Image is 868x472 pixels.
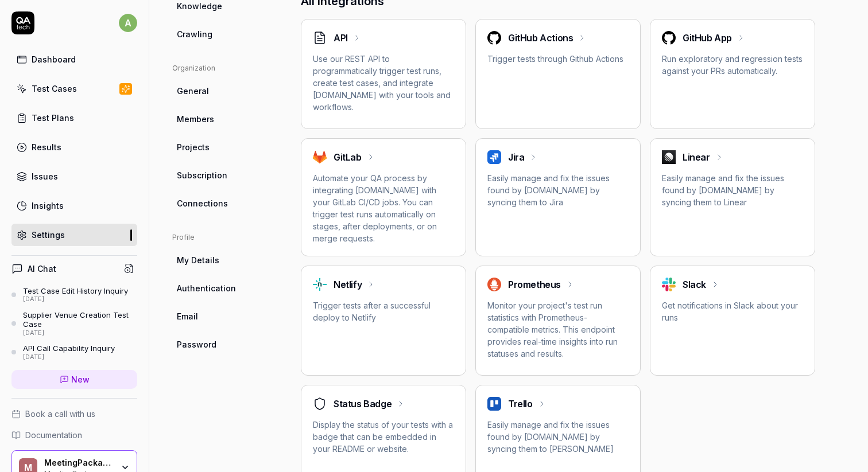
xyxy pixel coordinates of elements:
[475,138,641,256] a: HackofficeJiraEasily manage and fix the issues found by [DOMAIN_NAME] by syncing them to Jira
[508,150,524,164] h2: Jira
[172,306,282,327] a: Email
[177,254,219,266] span: My Details
[11,77,137,100] a: Test Cases
[11,48,137,71] a: Dashboard
[172,232,282,243] div: Profile
[172,193,282,214] a: Connections
[662,278,676,291] img: Hackoffice
[172,108,282,130] a: Members
[32,141,61,153] div: Results
[487,299,629,360] p: Monitor your project's test run statistics with Prometheus-compatible metrics. This endpoint prov...
[650,138,815,256] a: HackofficeLinearEasily manage and fix the issues found by [DOMAIN_NAME] by syncing them to Linear
[23,310,137,329] div: Supplier Venue Creation Test Case
[32,229,65,241] div: Settings
[508,278,561,291] h2: Prometheus
[334,150,362,164] h2: GitLab
[301,266,466,376] a: HackofficeNetlifyTrigger tests after a successful deploy to Netlify
[487,150,501,164] img: Hackoffice
[172,165,282,186] a: Subscription
[683,278,706,291] h2: Slack
[11,224,137,246] a: Settings
[487,397,501,411] img: Hackoffice
[508,397,533,411] h2: Trello
[313,172,454,244] p: Automate your QA process by integrating [DOMAIN_NAME] with your GitLab CI/CD jobs. You can trigge...
[177,310,198,322] span: Email
[683,150,710,164] h2: Linear
[172,334,282,355] a: Password
[487,31,501,45] img: Hackoffice
[313,419,454,455] p: Display the status of your tests with a badge that can be embedded in your README or website.
[119,14,137,32] span: a
[301,19,466,129] a: APIUse our REST API to programmatically trigger test runs, create test cases, and integrate [DOMA...
[301,138,466,256] a: HackofficeGitLabAutomate your QA process by integrating [DOMAIN_NAME] with your GitLab CI/CD jobs...
[475,19,641,129] a: HackofficeGitHub ActionsTrigger tests through Github Actions
[662,53,803,77] p: Run exploratory and regression tests against your PRs automatically.
[172,80,282,102] a: General
[11,286,137,303] a: Test Case Edit History Inquiry[DATE]
[23,295,128,303] div: [DATE]
[172,136,282,158] a: Projects
[11,194,137,217] a: Insights
[11,429,137,441] a: Documentation
[650,19,815,129] a: HackofficeGitHub AppRun exploratory and regression tests against your PRs automatically.
[32,200,64,212] div: Insights
[650,266,815,376] a: HackofficeSlackGet notifications in Slack about your runs
[662,299,803,323] p: Get notifications in Slack about your runs
[25,408,95,420] span: Book a call with us
[25,429,82,441] span: Documentation
[23,344,115,353] div: API Call Capability Inquiry
[172,249,282,271] a: My Details
[313,150,327,164] img: Hackoffice
[177,169,227,181] span: Subscription
[177,28,212,40] span: Crawling
[487,278,501,291] img: Hackoffice
[177,113,214,125] span: Members
[11,408,137,420] a: Book a call with us
[23,286,128,295] div: Test Case Edit History Inquiry
[508,31,573,45] h2: GitHub Actions
[177,197,228,209] span: Connections
[487,53,629,65] p: Trigger tests through Github Actions
[23,353,115,361] div: [DATE]
[313,299,454,323] p: Trigger tests after a successful deploy to Netlify
[487,172,629,208] p: Easily manage and fix the issues found by [DOMAIN_NAME] by syncing them to Jira
[32,112,74,124] div: Test Plans
[11,370,137,389] a: New
[172,63,282,73] div: Organization
[334,31,348,45] h2: API
[32,83,77,95] div: Test Cases
[177,141,210,153] span: Projects
[44,458,113,468] div: MeetingPackage
[71,373,90,385] span: New
[172,278,282,299] a: Authentication
[177,85,209,97] span: General
[475,266,641,376] a: HackofficePrometheusMonitor your project's test run statistics with Prometheus-compatible metrics...
[313,53,454,113] p: Use our REST API to programmatically trigger test runs, create test cases, and integrate [DOMAIN_...
[11,165,137,188] a: Issues
[32,53,76,65] div: Dashboard
[313,278,327,290] img: Hackoffice
[23,329,137,337] div: [DATE]
[662,172,803,208] p: Easily manage and fix the issues found by [DOMAIN_NAME] by syncing them to Linear
[32,170,58,182] div: Issues
[11,344,137,361] a: API Call Capability Inquiry[DATE]
[177,338,216,350] span: Password
[334,278,362,291] h2: Netlify
[11,310,137,337] a: Supplier Venue Creation Test Case[DATE]
[177,282,236,294] span: Authentication
[662,31,676,45] img: Hackoffice
[28,263,56,275] h4: AI Chat
[334,397,392,411] h2: Status Badge
[487,419,629,455] p: Easily manage and fix the issues found by [DOMAIN_NAME] by syncing them to [PERSON_NAME]
[119,11,137,34] button: a
[172,24,282,45] a: Crawling
[11,107,137,129] a: Test Plans
[662,150,676,164] img: Hackoffice
[683,31,732,45] h2: GitHub App
[11,136,137,158] a: Results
